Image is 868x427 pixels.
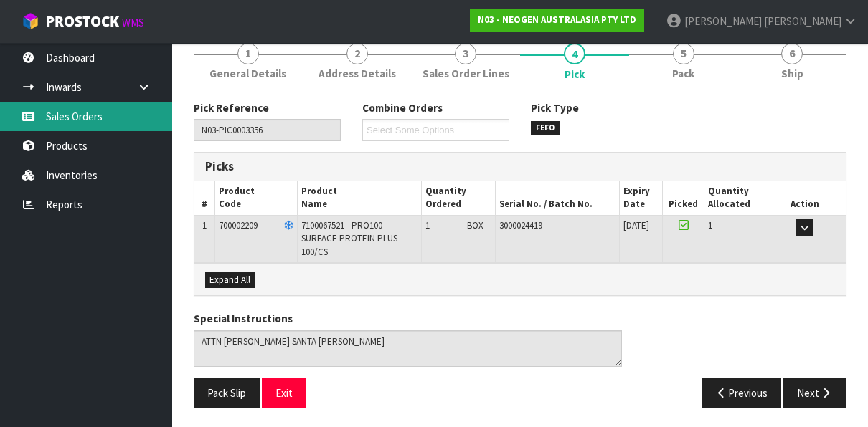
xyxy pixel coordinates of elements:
[781,66,803,81] span: Ship
[684,14,762,28] span: [PERSON_NAME]
[202,219,207,231] span: 1
[122,16,144,29] small: WMS
[781,43,803,64] span: 6
[205,272,255,289] button: Expand All
[346,43,368,64] span: 2
[763,181,846,215] th: Action
[194,90,846,419] span: Pick
[764,14,841,28] span: [PERSON_NAME]
[422,181,496,215] th: Quantity Ordered
[704,181,763,215] th: Quantity Allocated
[669,198,698,210] span: Picked
[194,100,269,115] label: Pick Reference
[423,66,509,81] span: Sales Order Lines
[237,43,259,64] span: 1
[215,181,298,215] th: Product Code
[194,181,215,215] th: #
[425,219,430,231] span: 1
[362,100,443,115] label: Combine Orders
[301,219,397,258] span: 7100067521 - PRO100 SURFACE PROTEIN PLUS 100/CS
[565,67,585,82] span: Pick
[22,12,39,30] img: cube-alt.png
[531,121,560,135] span: FEFO
[194,378,260,408] button: Pack Slip
[209,274,250,286] span: Expand All
[531,100,579,115] label: Pick Type
[496,181,620,215] th: Serial No. / Batch No.
[783,378,846,408] button: Next
[455,43,476,64] span: 3
[702,378,782,408] button: Previous
[219,219,258,231] span: 700002209
[262,378,306,408] button: Exit
[205,160,509,173] h3: Picks
[46,12,119,31] span: ProStock
[623,219,649,231] span: [DATE]
[564,43,585,64] span: 4
[619,181,662,215] th: Expiry Date
[298,181,422,215] th: Product Name
[467,219,483,231] span: BOX
[672,66,694,81] span: Pack
[708,219,712,231] span: 1
[194,311,293,326] label: Special Instructions
[478,14,636,26] strong: N03 - NEOGEN AUSTRALASIA PTY LTD
[673,43,694,64] span: 5
[499,219,542,231] span: 3000024419
[284,221,293,231] i: Frozen Goods
[319,66,396,81] span: Address Details
[209,66,286,81] span: General Details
